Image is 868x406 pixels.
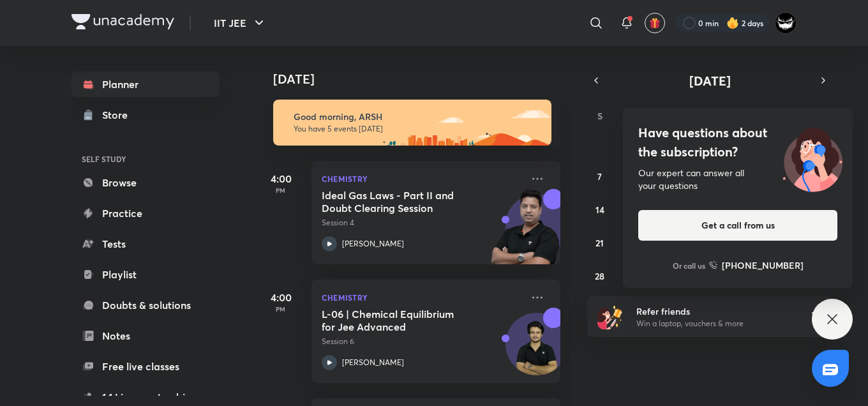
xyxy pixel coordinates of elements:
[490,189,560,277] img: unacademy
[597,304,623,329] img: referral
[342,238,404,250] p: [PERSON_NAME]
[71,262,220,287] a: Playlist
[71,323,220,349] a: Notes
[597,110,602,122] abbr: Sunday
[595,237,604,249] abbr: September 21, 2025
[775,12,797,34] img: ARSH Khan
[322,171,522,186] p: Chemistry
[726,17,739,29] img: streak
[322,308,481,333] h5: L-06 | Chemical Equilibrium for Jee Advanced
[638,167,837,192] div: Our expert can answer all your questions
[71,14,174,29] img: Company Logo
[638,123,837,162] h4: Have questions about the subscription?
[71,102,220,128] a: Store
[71,354,220,379] a: Free live classes
[294,124,540,134] p: You have 5 events [DATE]
[71,292,220,318] a: Doubts & solutions
[590,166,610,186] button: September 7, 2025
[342,357,404,368] p: [PERSON_NAME]
[605,71,814,89] button: [DATE]
[294,111,540,123] h6: Good morning, ARSH
[722,259,804,272] h6: [PHONE_NUMBER]
[71,231,220,257] a: Tests
[255,171,306,186] h5: 4:00
[590,266,610,286] button: September 28, 2025
[772,123,853,192] img: ttu_illustration_new.svg
[595,270,604,282] abbr: September 28, 2025
[636,318,793,329] p: Win a laptop, vouchers & more
[638,210,837,241] button: Get a call from us
[273,100,551,146] img: morning
[645,13,665,33] button: avatar
[322,189,481,214] h5: Ideal Gas Laws - Part II and Doubt Clearing Session
[206,10,274,36] button: IIT JEE
[71,200,220,226] a: Practice
[709,259,804,272] a: [PHONE_NUMBER]
[255,186,306,194] p: PM
[649,17,661,29] img: avatar
[71,14,174,33] a: Company Logo
[255,305,306,313] p: PM
[322,217,522,229] p: Session 4
[673,260,705,271] p: Or call us
[273,71,573,87] h4: [DATE]
[322,336,522,347] p: Session 6
[595,204,604,216] abbr: September 14, 2025
[255,290,306,305] h5: 4:00
[590,199,610,220] button: September 14, 2025
[102,107,135,123] div: Store
[636,304,793,318] h6: Refer friends
[322,290,522,305] p: Chemistry
[71,148,220,170] h6: SELF STUDY
[71,71,220,97] a: Planner
[597,170,602,183] abbr: September 7, 2025
[506,320,567,381] img: Avatar
[689,72,731,89] span: [DATE]
[71,170,220,195] a: Browse
[590,232,610,253] button: September 21, 2025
